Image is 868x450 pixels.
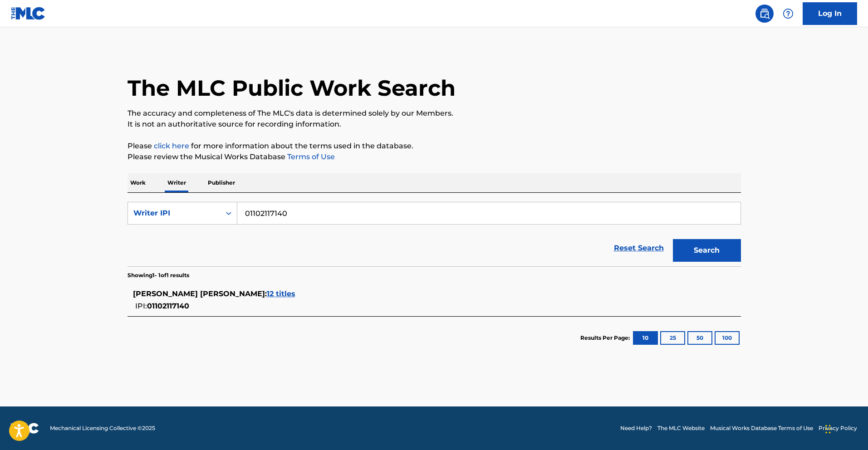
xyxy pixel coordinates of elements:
a: Privacy Policy [819,424,857,432]
img: MLC Logo [11,7,46,20]
span: Mechanical Licensing Collective © 2025 [50,424,155,432]
span: 12 titles [267,289,295,298]
a: Musical Works Database Terms of Use [710,424,813,432]
p: Results Per Page: [580,334,632,342]
a: Public Search [755,5,774,23]
button: 50 [687,331,712,345]
p: Publisher [205,173,238,192]
h1: The MLC Public Work Search [128,74,456,102]
a: Reset Search [609,238,668,258]
a: Need Help? [620,424,652,432]
p: Please for more information about the terms used in the database. [128,141,741,152]
p: Writer [165,173,189,192]
button: 25 [660,331,685,345]
img: help [783,8,794,19]
span: IPI: [135,302,147,310]
button: 100 [715,331,740,345]
img: search [759,8,770,19]
div: Drag [825,416,831,443]
button: Search [673,239,741,262]
a: click here [154,142,189,150]
a: Log In [803,2,857,25]
p: It is not an authoritative source for recording information. [128,119,741,130]
p: Work [128,173,148,192]
iframe: Chat Widget [823,406,868,450]
form: Search Form [128,202,741,266]
div: Help [779,5,797,23]
div: Writer IPI [133,208,215,219]
span: 01102117140 [147,302,189,310]
p: The accuracy and completeness of The MLC's data is determined solely by our Members. [128,108,741,119]
img: logo [11,423,39,434]
a: Terms of Use [285,152,335,161]
span: [PERSON_NAME] [PERSON_NAME] : [133,289,267,298]
button: 10 [633,331,658,345]
a: The MLC Website [657,424,705,432]
p: Please review the Musical Works Database [128,152,741,162]
p: Showing 1 - 1 of 1 results [128,271,189,279]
